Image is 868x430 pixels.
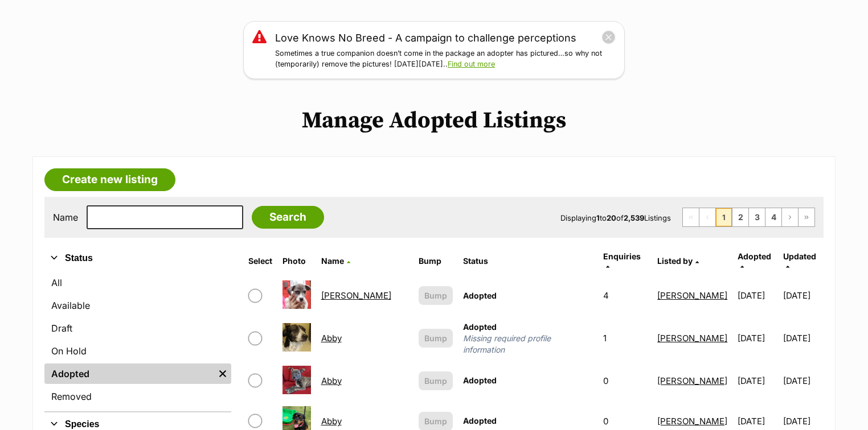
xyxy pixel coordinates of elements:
a: [PERSON_NAME] [657,416,727,427]
a: Last page [799,208,814,226]
a: Next page [782,208,798,226]
a: Listed by [657,256,699,266]
span: Updated [783,251,816,261]
th: Select [244,247,277,275]
button: Bump [419,371,453,390]
strong: 20 [607,213,616,222]
td: [DATE] [733,317,782,360]
div: Status [44,270,231,411]
td: 4 [599,276,652,315]
span: Bump [424,375,447,387]
td: 1 [599,317,652,360]
span: First page [683,208,699,226]
span: translation missing: en.admin.listings.index.attributes.enquiries [603,251,641,261]
td: [DATE] [733,361,782,400]
a: Removed [44,386,231,407]
span: Name [321,256,344,266]
a: [PERSON_NAME] [657,333,727,344]
button: Bump [419,329,453,348]
a: Adopted [738,251,771,270]
button: close [601,30,616,44]
a: Available [44,295,231,316]
label: Name [53,212,78,222]
span: Bump [424,332,447,344]
a: On Hold [44,341,231,361]
span: Previous page [699,208,715,226]
td: [DATE] [783,276,822,315]
img: Abby [282,323,311,352]
img: Aanya [282,280,311,309]
nav: Pagination [682,208,815,227]
a: Page 2 [732,208,748,226]
span: Displaying to of Listings [560,213,671,222]
a: [PERSON_NAME] [657,290,727,301]
th: Status [458,247,598,275]
button: Status [44,251,231,266]
a: Abby [321,416,342,427]
th: Bump [414,247,457,275]
td: [DATE] [783,361,822,400]
a: Remove filter [214,363,231,384]
a: All [44,272,231,293]
td: [DATE] [783,317,822,360]
a: Adopted [44,363,214,384]
span: Missing required profile information [463,333,593,355]
a: Page 3 [749,208,765,226]
a: Abby [321,375,342,386]
span: Listed by [657,256,693,266]
span: Adopted [463,416,497,425]
span: Page 1 [716,208,732,226]
a: [PERSON_NAME] [321,290,391,301]
button: Bump [419,286,453,305]
a: Draft [44,318,231,338]
input: Search [252,206,324,229]
span: Adopted [463,291,497,300]
a: Find out more [448,60,495,68]
span: Adopted [463,375,497,385]
span: Bump [424,290,447,301]
strong: 2,539 [624,213,644,222]
a: Create new listing [44,168,175,191]
a: Name [321,256,350,266]
span: Bump [424,415,447,427]
td: 0 [599,361,652,400]
a: Love Knows No Breed - A campaign to challenge perceptions [275,30,576,46]
span: Adopted [463,322,497,332]
th: Photo [278,247,316,275]
p: Sometimes a true companion doesn’t come in the package an adopter has pictured…so why not (tempor... [275,48,616,70]
a: Enquiries [603,251,641,270]
span: Adopted [738,251,771,261]
a: Page 4 [765,208,781,226]
a: Abby [321,333,342,344]
td: [DATE] [733,276,782,315]
a: Updated [783,251,816,270]
a: [PERSON_NAME] [657,375,727,386]
strong: 1 [596,213,600,222]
